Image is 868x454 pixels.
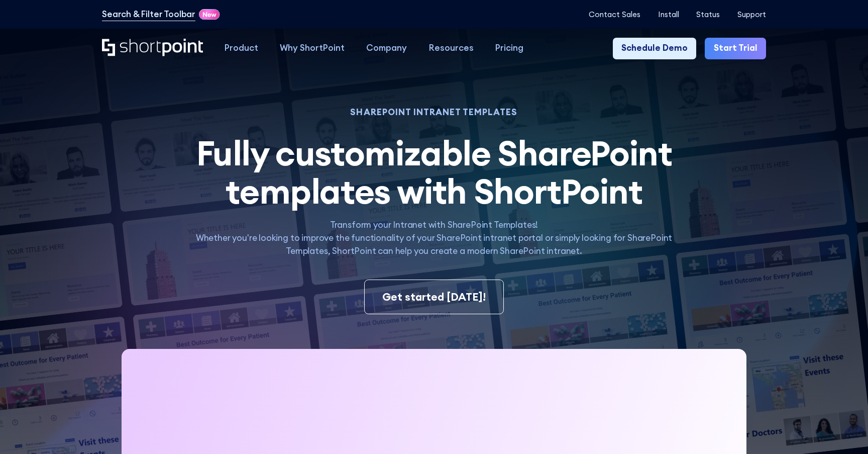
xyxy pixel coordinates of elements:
[613,38,697,59] a: Schedule Demo
[364,280,503,314] a: Get started [DATE]!
[737,10,766,19] a: Support
[214,38,269,59] a: Product
[705,38,766,59] a: Start Trial
[280,42,345,55] div: Why ShortPoint
[180,109,688,116] h1: SHAREPOINT INTRANET TEMPLATES
[484,38,534,59] a: Pricing
[696,10,720,19] a: Status
[196,131,672,213] span: Fully customizable SharePoint templates with ShortPoint
[102,8,195,21] a: Search & Filter Toolbar
[658,10,679,19] a: Install
[589,10,640,19] a: Contact Sales
[429,42,474,55] div: Resources
[180,219,688,258] p: Transform your Intranet with SharePoint Templates! Whether you're looking to improve the function...
[366,42,407,55] div: Company
[418,38,484,59] a: Resources
[356,38,418,59] a: Company
[102,39,203,58] a: Home
[269,38,356,59] a: Why ShortPoint
[225,42,258,55] div: Product
[495,42,523,55] div: Pricing
[382,289,486,305] div: Get started [DATE]!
